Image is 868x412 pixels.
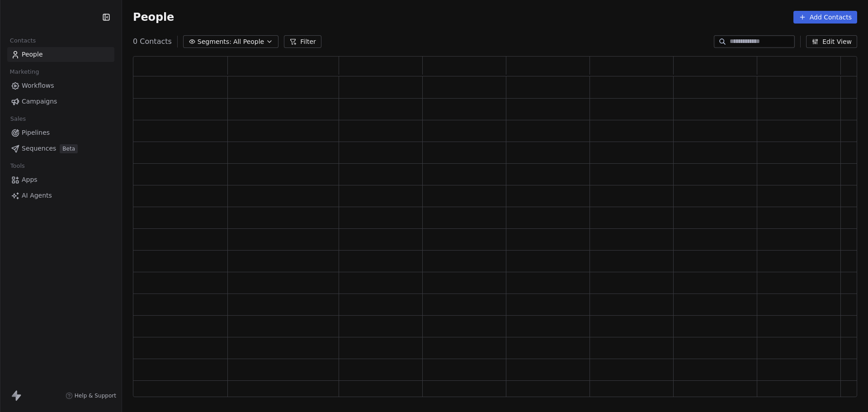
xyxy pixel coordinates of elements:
a: AI Agents [7,188,114,203]
span: Sequences [22,144,56,153]
button: Filter [284,35,321,48]
span: 0 Contacts [133,36,172,47]
span: All People [233,37,264,47]
span: Workflows [22,81,54,90]
span: Campaigns [22,97,57,106]
span: Sales [6,112,30,126]
button: Add Contacts [793,11,857,24]
a: Workflows [7,78,114,93]
span: People [22,50,43,59]
span: Help & Support [75,392,116,399]
a: Help & Support [66,392,116,399]
a: People [7,47,114,62]
a: Pipelines [7,125,114,140]
button: Edit View [806,35,857,48]
span: AI Agents [22,191,52,200]
span: Segments: [198,37,231,47]
a: SequencesBeta [7,141,114,156]
span: Pipelines [22,128,50,137]
span: Tools [6,159,28,173]
span: Marketing [6,65,43,79]
a: Campaigns [7,94,114,109]
span: Apps [22,175,38,185]
span: Contacts [6,34,40,47]
a: Apps [7,172,114,187]
span: People [133,10,174,24]
span: Beta [60,144,78,153]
